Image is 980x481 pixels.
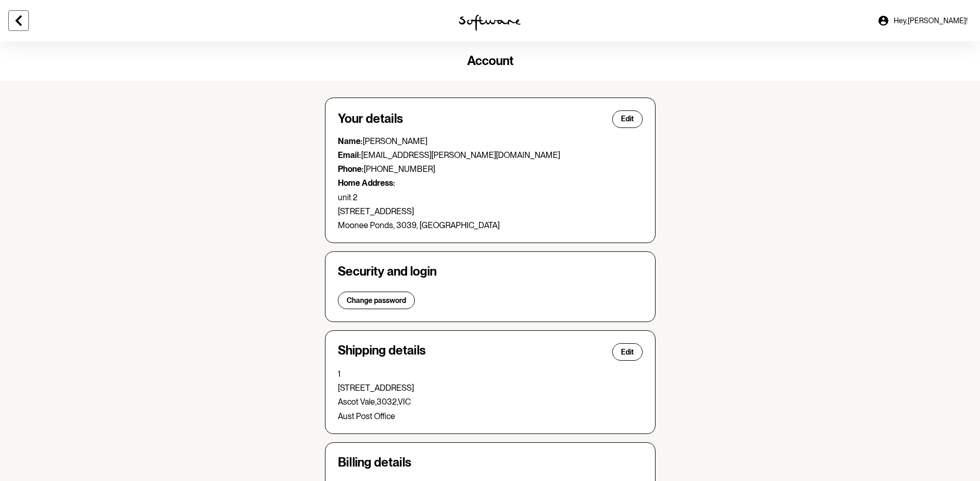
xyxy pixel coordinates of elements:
[338,150,361,160] strong: Email:
[338,111,403,126] h4: Your details
[338,150,643,160] p: [EMAIL_ADDRESS][PERSON_NAME][DOMAIN_NAME]
[338,164,364,174] strong: Phone:
[612,110,643,128] button: Edit
[338,136,643,146] p: [PERSON_NAME]
[338,369,643,379] p: 1
[347,296,406,305] span: Change password
[338,136,363,146] strong: Name:
[894,17,968,25] span: Hey, [PERSON_NAME] !
[338,411,643,421] p: Aust Post Office
[338,383,643,393] p: [STREET_ADDRESS]
[338,193,643,202] p: unit 2
[612,343,643,361] button: Edit
[871,8,974,33] a: Hey,[PERSON_NAME]!
[338,164,643,174] p: [PHONE_NUMBER]
[338,343,426,361] h4: Shipping details
[338,220,643,230] p: Moonee Ponds, 3039, [GEOGRAPHIC_DATA]
[459,14,521,31] img: software logo
[338,292,415,309] button: Change password
[621,115,634,123] span: Edit
[467,53,514,68] span: Account
[338,264,643,279] h4: Security and login
[338,455,643,470] h4: Billing details
[621,348,634,357] span: Edit
[338,397,643,407] p: Ascot Vale , 3032 , VIC
[338,206,643,216] p: [STREET_ADDRESS]
[338,178,395,188] strong: Home Address:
